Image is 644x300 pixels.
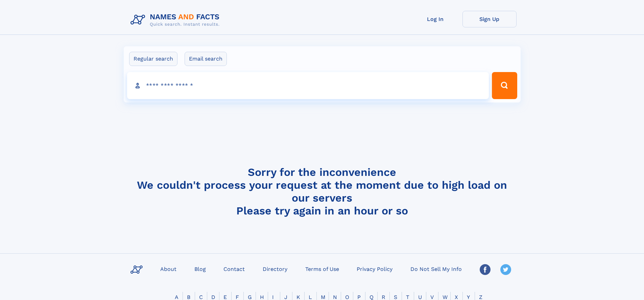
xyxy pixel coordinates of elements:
a: Log In [408,11,462,27]
h4: Sorry for the inconvenience We couldn't process your request at the moment due to high load on ou... [128,166,517,217]
label: Regular search [129,52,177,66]
img: Logo Names and Facts [128,11,225,29]
img: Facebook [480,264,491,275]
input: search input [127,72,489,99]
a: Terms of Use [303,264,342,274]
a: Privacy Policy [354,264,395,274]
a: Sign Up [462,11,517,27]
img: Twitter [500,264,511,275]
a: Do Not Sell My Info [408,264,464,274]
a: Directory [260,264,290,274]
a: Blog [192,264,209,274]
button: Search Button [492,72,517,99]
a: Contact [221,264,247,274]
label: Email search [185,52,227,66]
a: About [158,264,179,274]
